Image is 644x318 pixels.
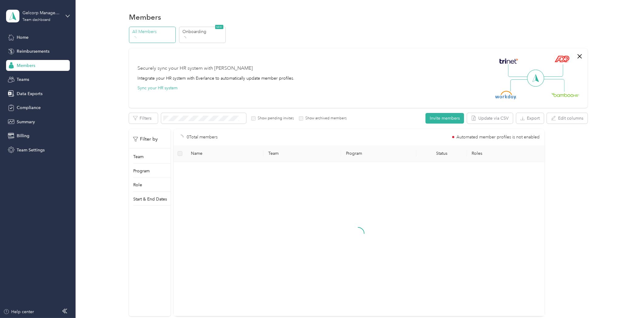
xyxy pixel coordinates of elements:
[542,64,563,77] img: Line Right Up
[187,134,218,141] p: 0 Total members
[17,48,49,55] span: Reimbursements
[425,113,464,124] button: Invite members
[133,168,150,174] p: Program
[22,10,60,16] div: Gelcorp Management
[341,145,417,162] th: Program
[215,25,223,29] span: NEW
[137,65,253,72] div: Securely sync your HR system with [PERSON_NAME]
[137,85,178,91] button: Sync your HR system
[17,147,45,153] span: Team Settings
[303,116,347,121] label: Show archived members
[610,284,644,318] iframe: Everlance-gr Chat Button Frame
[17,133,29,139] span: Billing
[554,55,569,62] img: ADP
[467,113,513,124] button: Update via CSV
[467,145,544,162] th: Roles
[495,91,517,99] img: Workday
[133,135,158,143] p: Filter by
[137,75,294,81] div: Integrate your HR system with Everlance to automatically update member profiles.
[133,182,142,188] p: Role
[17,104,41,111] span: Compliance
[17,76,29,83] span: Teams
[17,91,42,97] span: Data Exports
[133,28,174,35] p: All Members
[516,113,544,124] button: Export
[133,154,144,160] p: Team
[551,93,579,97] img: BambooHR
[129,113,158,124] button: Filters
[498,57,519,65] img: Trinet
[22,18,50,22] div: Team dashboard
[17,119,35,125] span: Summary
[3,309,34,315] button: Help center
[510,79,531,91] img: Line Left Down
[186,145,263,162] th: Name
[182,28,224,35] p: Onboarding
[256,116,294,121] label: Show pending invites
[547,113,588,124] button: Edit columns
[263,145,341,162] th: Team
[17,62,35,69] span: Members
[456,135,540,139] span: Automated member profiles is not enabled
[416,145,467,162] th: Status
[543,79,564,92] img: Line Right Down
[191,151,259,156] span: Name
[133,196,167,202] p: Start & End Dates
[508,64,529,77] img: Line Left Up
[17,34,29,41] span: Home
[129,14,161,20] h1: Members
